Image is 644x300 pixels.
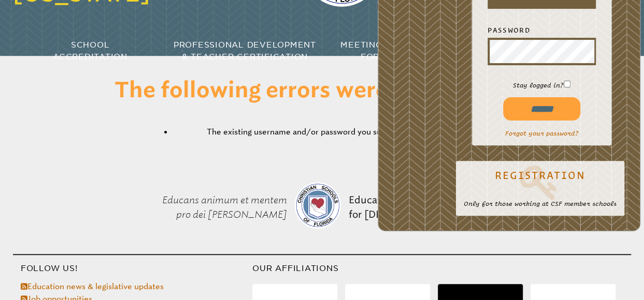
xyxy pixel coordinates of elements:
[345,169,516,246] p: Educating hearts and minds for [DEMOGRAPHIC_DATA]’s glory
[74,79,570,103] h1: The following errors were encountered
[21,282,164,291] a: Education news & legislative updates
[173,126,492,138] li: The existing username and/or password you submitted are not valid
[13,263,252,274] h3: Follow Us!
[252,263,631,274] h3: Our Affiliations
[53,40,127,61] span: School Accreditation
[505,129,579,137] a: Forgot your password?
[174,40,316,61] span: Professional Development & Teacher Certification
[464,199,617,208] p: Only for those working at CSF member schools
[294,182,340,228] img: csf-logo-web-colors.png
[480,80,604,89] p: Stay logged in?
[488,24,596,36] label: Password
[128,169,291,246] p: Educans animum et mentem pro dei [PERSON_NAME]
[464,163,617,202] a: Registration
[340,40,458,61] span: Meetings & Workshops for Educators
